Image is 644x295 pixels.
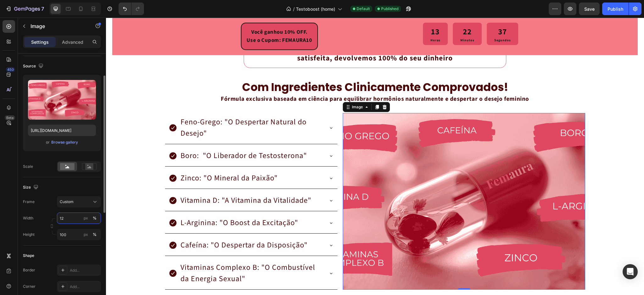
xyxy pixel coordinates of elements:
div: Corner [23,284,36,289]
button: % [82,214,90,222]
div: Border [23,267,35,273]
button: Publish [602,3,629,15]
button: Browse gallery [51,139,78,145]
img: gempages_582392123966358168-1c159d61-4dd0-4e57-a391-d7a1c0a160ad.png [237,95,479,272]
label: Frame [23,199,35,205]
label: Height [23,232,35,237]
p: L-Arginina: "O Boost da Excitação" [75,200,192,211]
input: px% [57,213,101,224]
button: Save [579,3,600,15]
button: px [91,214,98,222]
strong: Fórmula exclusiva baseada em ciência para equilibrar hormônios naturalmente e despertar o desejo ... [115,77,423,86]
p: Boro: "O Liberador de Testosterona" [75,133,201,144]
div: 22 [354,8,368,20]
div: Shape [23,253,34,258]
div: Publish [608,6,623,12]
p: Feno-Grego: "O Despertar Natural do Desejo" [75,99,217,122]
span: Save [584,6,595,12]
div: px [84,215,88,221]
div: px [84,232,88,237]
p: Horas [325,20,334,25]
p: Zinco: "O Mineral da Paixão" [75,155,172,166]
span: Testoboost (home) [296,6,335,12]
input: px% [57,229,101,240]
div: Undo/Redo [119,3,144,15]
div: Open Intercom Messenger [623,264,638,279]
p: Minutos [354,20,368,25]
span: Custom [60,199,74,205]
p: Image [31,22,84,30]
div: 13 [325,8,334,20]
span: / [293,6,295,12]
div: Image [245,87,258,92]
p: Cafeína: "O Despertar da Disposição" [75,222,202,233]
div: 37 [388,8,405,20]
span: Default [357,6,370,12]
p: Vitamina D: "A Vitamina da Vitalidade" [75,177,205,189]
div: % [93,232,97,237]
div: Browse gallery [51,139,78,145]
span: or [46,139,50,146]
div: Source [23,62,45,71]
iframe: Design area [106,18,644,295]
p: Segundos [388,20,405,25]
strong: Use o Cupom: FEMAURA10 [141,19,206,26]
div: Add... [70,268,99,273]
p: 7 [41,5,44,13]
h2: com ingredientes clinicamente comprovados! [6,62,532,77]
p: Vitaminas Complexo B: "O Combustível da Energia Sexual" [75,244,217,267]
p: Settings [31,39,49,45]
div: 450 [6,67,15,72]
button: Custom [57,196,101,207]
button: 7 [3,3,47,15]
button: % [82,231,90,238]
img: preview-image [28,80,96,120]
div: Size [23,183,40,192]
div: Scale [23,164,33,169]
div: % [93,215,97,221]
div: Beta [5,115,15,120]
input: https://example.com/image.jpg [28,125,96,136]
div: Add... [70,284,99,290]
button: px [91,231,98,238]
label: Width [23,215,33,221]
span: Published [381,6,398,12]
p: Advanced [62,39,83,45]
